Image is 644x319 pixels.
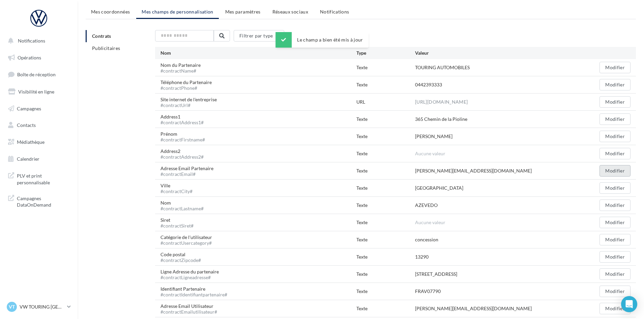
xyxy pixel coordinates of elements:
[599,303,631,314] button: Modifier
[4,51,74,65] a: Opérations
[160,50,356,56] div: Nom
[160,165,219,177] div: Adresse Email Partenaire
[599,79,631,90] button: Modifier
[18,55,41,60] span: Opérations
[599,217,631,228] button: Modifier
[356,167,415,174] div: Texte
[160,292,227,297] div: #contractIdentifiantpartenaire#
[415,254,429,260] div: 13290
[18,38,45,44] span: Notifications
[160,234,217,245] div: Catégorie de l'utilisateur
[160,217,199,228] div: Siret
[160,275,219,280] div: #contractLigneadresse#
[356,99,415,105] div: URL
[160,172,213,177] div: #contractEmail#
[5,300,72,313] a: VT VW TOURING [GEOGRAPHIC_DATA]
[415,151,445,156] span: Aucune valeur
[356,202,415,209] div: Texte
[17,139,45,145] span: Médiathèque
[356,64,415,71] div: Texte
[599,148,631,159] button: Modifier
[356,81,415,88] div: Texte
[160,103,217,108] div: #contractUrl#
[160,206,204,211] div: #contractLastname#
[356,50,415,56] div: Type
[17,194,69,208] span: Campagnes DataOnDemand
[356,150,415,157] div: Texte
[272,9,308,15] span: Réseaux sociaux
[160,62,206,73] div: Nom du Partenaire
[356,254,415,260] div: Texte
[18,89,54,95] span: Visibilité en ligne
[599,182,631,194] button: Modifier
[17,72,56,77] span: Boîte de réception
[599,251,631,263] button: Modifier
[356,116,415,123] div: Texte
[4,67,74,82] a: Boîte de réception
[4,118,74,132] a: Contacts
[17,122,36,128] span: Contacts
[275,32,369,48] div: Le champ a bien été mis à jour
[415,185,463,191] div: [GEOGRAPHIC_DATA]
[160,69,201,73] div: #contractName#
[92,45,120,51] span: Publicitaires
[234,30,284,42] button: Filtrer par type
[599,131,631,142] button: Modifier
[4,191,74,211] a: Campagnes DataOnDemand
[415,236,438,243] div: concession
[160,303,223,314] div: Adresse Email Utilisateur
[356,271,415,277] div: Texte
[415,116,467,123] div: 365 Chemin de la Pioline
[160,200,209,211] div: Nom
[91,9,130,15] span: Mes coordonnées
[160,131,210,142] div: Prénom
[160,189,193,194] div: #contractCity#
[356,185,415,191] div: Texte
[415,133,452,140] div: [PERSON_NAME]
[9,303,15,310] span: VT
[160,251,206,263] div: Code postal
[160,223,194,228] div: #contractSiret#
[160,148,209,159] div: Address2
[415,271,457,277] div: [STREET_ADDRESS]
[4,152,74,166] a: Calendrier
[599,62,631,73] button: Modifier
[160,182,198,194] div: Ville
[621,296,637,312] div: Open Intercom Messenger
[320,9,349,15] span: Notifications
[599,286,631,297] button: Modifier
[160,96,222,108] div: Site internet de l'entreprise
[415,64,470,71] div: TOURING AUTOMOBILES
[160,120,204,125] div: #contractAddress1#
[415,202,438,209] div: AZEVEDO
[415,81,442,88] div: 0442393333
[356,288,415,295] div: Texte
[160,258,201,263] div: #contractZipcode#
[415,98,468,106] a: [URL][DOMAIN_NAME]
[599,96,631,108] button: Modifier
[599,113,631,125] button: Modifier
[4,135,74,149] a: Médiathèque
[160,286,233,297] div: Identifiant Partenaire
[415,167,532,174] div: [PERSON_NAME][EMAIL_ADDRESS][DOMAIN_NAME]
[17,171,69,186] span: PLV et print personnalisable
[160,241,212,245] div: #contractUsercategory#
[4,168,74,188] a: PLV et print personnalisable
[4,85,74,99] a: Visibilité en ligne
[160,310,217,314] div: #contractEmailutilisateur#
[160,113,209,125] div: Address1
[17,105,41,111] span: Campagnes
[160,86,212,90] div: #contractPhone#
[415,219,445,225] span: Aucune valeur
[356,219,415,226] div: Texte
[160,79,217,90] div: Téléphone du Partenaire
[160,268,224,280] div: Ligne Adresse du partenaire
[599,268,631,280] button: Modifier
[160,155,204,159] div: #contractAddress2#
[356,236,415,243] div: Texte
[599,234,631,245] button: Modifier
[356,305,415,312] div: Texte
[20,303,64,310] p: VW TOURING [GEOGRAPHIC_DATA]
[4,102,74,116] a: Campagnes
[415,305,532,312] div: [PERSON_NAME][EMAIL_ADDRESS][DOMAIN_NAME]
